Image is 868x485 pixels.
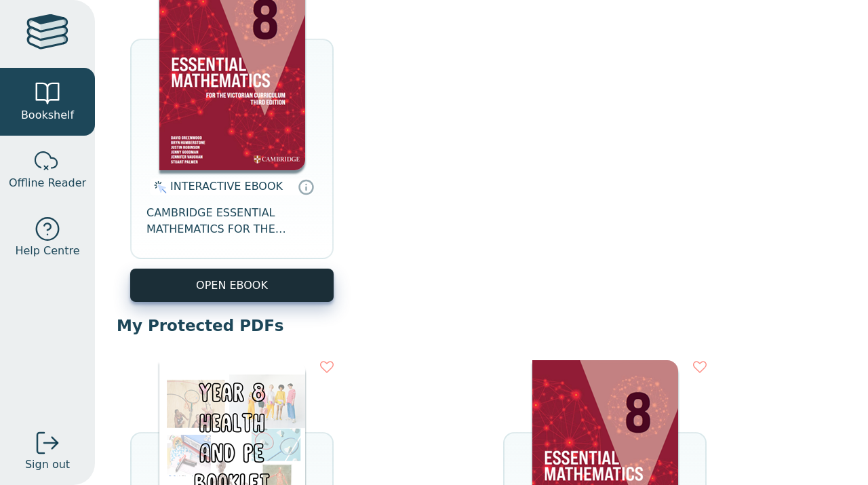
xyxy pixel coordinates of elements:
span: CAMBRIDGE ESSENTIAL MATHEMATICS FOR THE VICTORIAN CURRICULUM YEAR 8 EBOOK 3E [146,205,317,237]
p: My Protected PDFs [117,315,846,336]
span: Sign out [25,457,70,473]
span: Bookshelf [21,107,74,123]
span: Offline Reader [9,175,86,191]
span: INTERACTIVE EBOOK [170,180,283,193]
a: Interactive eBooks are accessed online via the publisher’s portal. They contain interactive resou... [298,178,314,195]
span: Help Centre [15,243,79,259]
button: OPEN EBOOK [130,269,334,302]
img: interactive.svg [150,179,167,195]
